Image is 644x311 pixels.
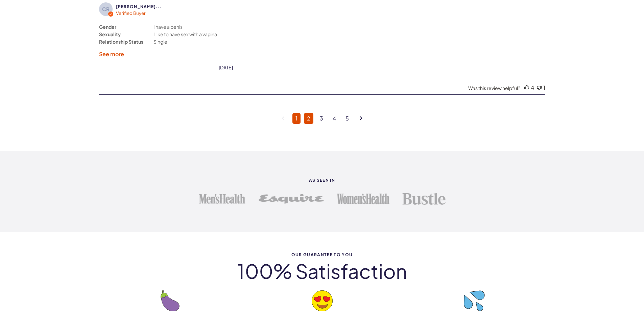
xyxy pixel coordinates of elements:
[116,10,146,16] span: Verified Buyer
[524,84,529,91] div: Vote up
[99,50,124,58] label: See more
[531,84,534,91] div: 4
[99,38,143,45] div: Relationship Status
[99,252,545,257] span: Our guarantee to you
[99,30,121,38] div: Sexuality
[304,113,313,124] a: Goto Page 2
[330,113,339,124] a: Goto Page 4
[357,111,365,126] a: Goto next page
[219,64,233,70] div: [DATE]
[99,260,545,282] h2: 100% satisfaction
[153,23,183,30] div: I have a penis
[153,38,167,45] div: Single
[99,178,545,182] strong: As seen in
[317,113,326,124] a: Goto Page 3
[543,84,545,91] div: 1
[219,64,233,70] div: date
[102,6,110,13] text: CR
[279,111,287,126] a: Goto previous page
[153,30,217,38] div: I like to have sex with a vagina
[537,84,542,91] div: Vote down
[402,193,446,205] img: Bustle logo
[116,4,162,9] span: Christopher R.
[342,113,352,124] a: Goto Page 5
[99,23,116,30] div: Gender
[468,85,520,91] div: Was this review helpful?
[292,113,301,124] a: Page 1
